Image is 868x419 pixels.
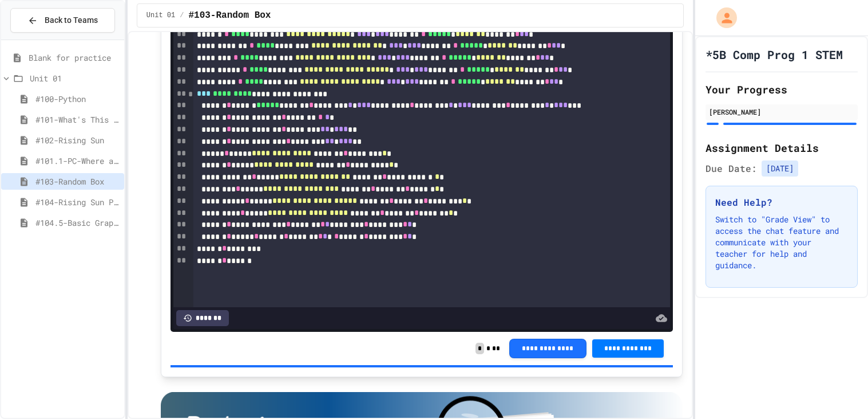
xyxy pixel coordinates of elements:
h1: *5B Comp Prog 1 STEM [706,46,843,62]
span: Back to Teams [45,14,98,26]
h2: Assignment Details [706,140,858,156]
span: Blank for practice [29,52,120,64]
span: / [180,11,184,20]
h3: Need Help? [715,195,848,209]
span: Unit 01 [30,72,120,84]
p: Switch to "Grade View" to access the chat feature and communicate with your teacher for help and ... [715,214,848,271]
span: #103-Random Box [35,175,120,187]
span: #100-Python [35,93,120,105]
span: #102-Rising Sun [35,134,120,146]
span: [DATE] [762,160,798,177]
div: My Account [704,5,740,31]
span: #101.1-PC-Where am I? [35,155,120,167]
button: Back to Teams [10,8,115,33]
span: Due Date: [706,162,757,175]
h2: Your Progress [706,81,858,97]
span: #104.5-Basic Graphics Review [35,217,120,229]
span: #104-Rising Sun Plus [35,196,120,208]
span: #103-Random Box [188,9,271,22]
span: #101-What's This ?? [35,113,120,126]
span: Unit 01 [146,11,175,20]
div: [PERSON_NAME] [709,107,854,117]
